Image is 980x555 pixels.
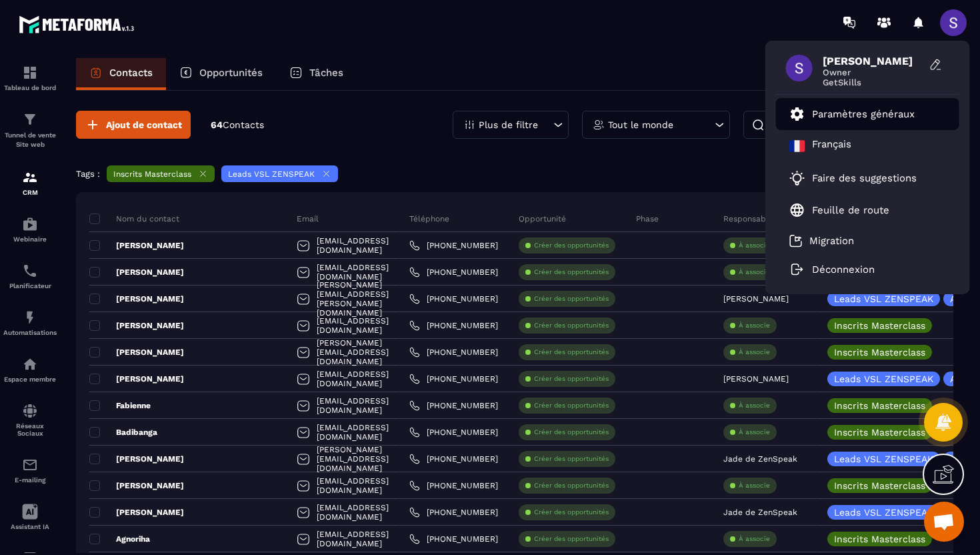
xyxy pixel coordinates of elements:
[834,454,933,464] p: Leads VSL ZENSPEAK
[409,400,498,411] a: [PHONE_NUMBER]
[76,111,191,139] button: Ajout de contact
[3,55,57,101] a: formationformationTableau de bord
[812,204,889,216] p: Feuille de route
[636,213,659,224] p: Phase
[106,118,182,131] span: Ajout de contact
[739,481,770,490] p: À associe
[3,494,57,540] a: Assistant IA
[789,202,889,218] a: Feuille de route
[479,120,538,129] p: Plus de filtre
[166,58,276,90] a: Opportunités
[812,263,875,275] p: Déconnexion
[812,172,917,184] p: Faire des suggestions
[3,189,57,196] p: CRM
[89,534,150,544] p: Agnoriha
[723,454,797,464] p: Jade de ZenSpeak
[534,348,609,357] p: Créer des opportunités
[534,508,609,517] p: Créer des opportunités
[924,502,964,542] div: Ouvrir le chat
[834,294,933,304] p: Leads VSL ZENSPEAK
[309,67,343,79] p: Tâches
[3,300,57,346] a: automationsautomationsAutomatisations
[608,120,673,129] p: Tout le monde
[22,457,38,473] img: email
[534,481,609,490] p: Créer des opportunités
[89,213,179,224] p: Nom du contact
[789,234,854,247] a: Migration
[3,101,57,159] a: formationformationTunnel de vente Site web
[534,454,609,464] p: Créer des opportunités
[89,240,184,251] p: [PERSON_NAME]
[3,235,57,243] p: Webinaire
[109,67,153,79] p: Contacts
[113,169,191,179] p: Inscrits Masterclass
[3,206,57,253] a: automationsautomationsWebinaire
[534,428,609,437] p: Créer des opportunités
[739,401,770,410] p: À associe
[89,507,184,518] p: [PERSON_NAME]
[409,294,498,304] a: [PHONE_NUMBER]
[409,534,498,544] a: [PHONE_NUMBER]
[76,169,100,179] p: Tags :
[297,213,319,224] p: Email
[3,253,57,300] a: schedulerschedulerPlanificateur
[409,454,498,464] a: [PHONE_NUMBER]
[534,401,609,410] p: Créer des opportunités
[22,65,38,81] img: formation
[89,267,184,277] p: [PERSON_NAME]
[834,374,933,384] p: Leads VSL ZENSPEAK
[809,235,854,247] p: Migration
[834,534,925,544] p: Inscrits Masterclass
[3,159,57,206] a: formationformationCRM
[534,534,609,544] p: Créer des opportunités
[22,111,38,127] img: formation
[534,241,609,250] p: Créer des opportunités
[409,427,498,438] a: [PHONE_NUMBER]
[534,267,609,277] p: Créer des opportunités
[3,346,57,393] a: automationsautomationsEspace membre
[223,119,264,130] span: Contacts
[22,169,38,185] img: formation
[89,294,184,304] p: [PERSON_NAME]
[89,454,184,464] p: [PERSON_NAME]
[3,393,57,447] a: social-networksocial-networkRéseaux Sociaux
[834,348,925,357] p: Inscrits Masterclass
[409,213,449,224] p: Téléphone
[739,428,770,437] p: À associe
[22,216,38,232] img: automations
[812,108,915,120] p: Paramètres généraux
[739,348,770,357] p: À associe
[739,241,770,250] p: À associe
[812,138,851,154] p: Français
[409,507,498,518] a: [PHONE_NUMBER]
[3,376,57,383] p: Espace membre
[3,447,57,494] a: emailemailE-mailing
[823,67,923,77] span: Owner
[22,356,38,372] img: automations
[89,480,184,491] p: [PERSON_NAME]
[739,267,770,277] p: À associe
[723,294,789,304] p: [PERSON_NAME]
[22,403,38,419] img: social-network
[76,58,166,90] a: Contacts
[89,400,151,411] p: Fabienne
[534,321,609,330] p: Créer des opportunités
[409,320,498,331] a: [PHONE_NUMBER]
[723,213,773,224] p: Responsable
[276,58,357,90] a: Tâches
[89,320,184,331] p: [PERSON_NAME]
[409,374,498,384] a: [PHONE_NUMBER]
[823,77,923,87] span: GetSkills
[89,427,157,438] p: Badibanga
[409,267,498,277] a: [PHONE_NUMBER]
[723,508,797,517] p: Jade de ZenSpeak
[199,67,263,79] p: Opportunités
[409,480,498,491] a: [PHONE_NUMBER]
[3,476,57,484] p: E-mailing
[534,374,609,384] p: Créer des opportunités
[519,213,566,224] p: Opportunité
[739,534,770,544] p: À associe
[89,347,184,358] p: [PERSON_NAME]
[534,294,609,304] p: Créer des opportunités
[723,374,789,384] p: [PERSON_NAME]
